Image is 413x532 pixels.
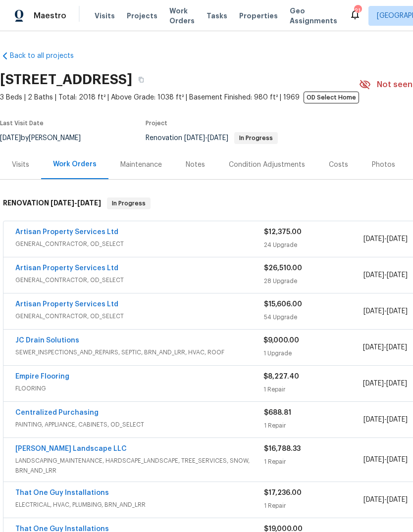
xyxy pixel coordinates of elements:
[363,496,384,503] span: [DATE]
[363,415,408,425] span: -
[51,199,74,206] span: [DATE]
[264,421,363,431] div: 1 Repair
[363,456,384,463] span: [DATE]
[127,11,157,21] span: Projects
[15,337,79,344] a: JC Drain Solutions
[363,272,384,279] span: [DATE]
[3,197,101,209] h6: RENOVATION
[146,135,278,142] span: Renovation
[264,489,302,496] span: $17,236.00
[263,348,362,358] div: 1 Upgrade
[329,160,348,170] div: Costs
[363,306,408,316] span: -
[363,495,408,505] span: -
[363,416,384,423] span: [DATE]
[264,409,291,416] span: $688.81
[387,456,408,463] span: [DATE]
[263,337,299,344] span: $9,000.00
[186,160,205,170] div: Notes
[387,236,408,242] span: [DATE]
[263,373,299,380] span: $8,227.40
[363,308,384,315] span: [DATE]
[264,240,363,250] div: 24 Upgrade
[264,457,363,467] div: 1 Repair
[235,135,277,141] span: In Progress
[15,275,264,285] span: GENERAL_CONTRACTOR, OD_SELECT
[363,236,384,242] span: [DATE]
[51,199,101,206] span: -
[15,409,99,416] a: Centralized Purchasing
[15,301,118,308] a: Artisan Property Services Ltd
[372,160,395,170] div: Photos
[387,308,408,315] span: [DATE]
[354,6,361,16] div: 21
[184,135,228,142] span: -
[363,379,407,388] span: -
[386,380,407,387] span: [DATE]
[363,270,408,280] span: -
[207,135,228,142] span: [DATE]
[12,160,29,170] div: Visits
[387,272,408,279] span: [DATE]
[304,92,359,103] span: OD Select Home
[264,265,302,272] span: $26,510.00
[34,11,66,21] span: Maestro
[15,500,264,510] span: ELECTRICAL, HVAC, PLUMBING, BRN_AND_LRR
[15,311,264,321] span: GENERAL_CONTRACTOR, OD_SELECT
[206,12,227,19] span: Tasks
[120,160,162,170] div: Maintenance
[363,344,384,351] span: [DATE]
[363,455,408,465] span: -
[264,229,302,236] span: $12,375.00
[15,265,118,272] a: Artisan Property Services Ltd
[15,373,69,380] a: Empire Flooring
[15,229,118,236] a: Artisan Property Services Ltd
[387,496,408,503] span: [DATE]
[169,6,195,26] span: Work Orders
[363,342,407,352] span: -
[264,501,363,511] div: 1 Repair
[15,239,264,249] span: GENERAL_CONTRACTOR, OD_SELECT
[363,380,384,387] span: [DATE]
[15,347,263,357] span: SEWER_INSPECTIONS_AND_REPAIRS, SEPTIC, BRN_AND_LRR, HVAC, ROOF
[53,159,97,169] div: Work Orders
[386,344,407,351] span: [DATE]
[239,11,278,21] span: Properties
[263,385,362,394] div: 1 Repair
[264,445,301,452] span: $16,788.33
[387,416,408,423] span: [DATE]
[95,11,115,21] span: Visits
[264,301,302,308] span: $15,606.00
[15,445,127,452] a: [PERSON_NAME] Landscape LLC
[184,135,205,142] span: [DATE]
[264,276,363,286] div: 28 Upgrade
[15,384,263,393] span: FLOORING
[229,160,305,170] div: Condition Adjustments
[290,6,337,26] span: Geo Assignments
[363,234,408,244] span: -
[15,456,264,476] span: LANDSCAPING_MAINTENANCE, HARDSCAPE_LANDSCAPE, TREE_SERVICES, SNOW, BRN_AND_LRR
[132,71,150,89] button: Copy Address
[15,420,264,430] span: PAINTING, APPLIANCE, CABINETS, OD_SELECT
[264,312,363,322] div: 54 Upgrade
[108,198,150,208] span: In Progress
[77,199,101,206] span: [DATE]
[146,120,167,126] span: Project
[15,489,109,496] a: That One Guy Installations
